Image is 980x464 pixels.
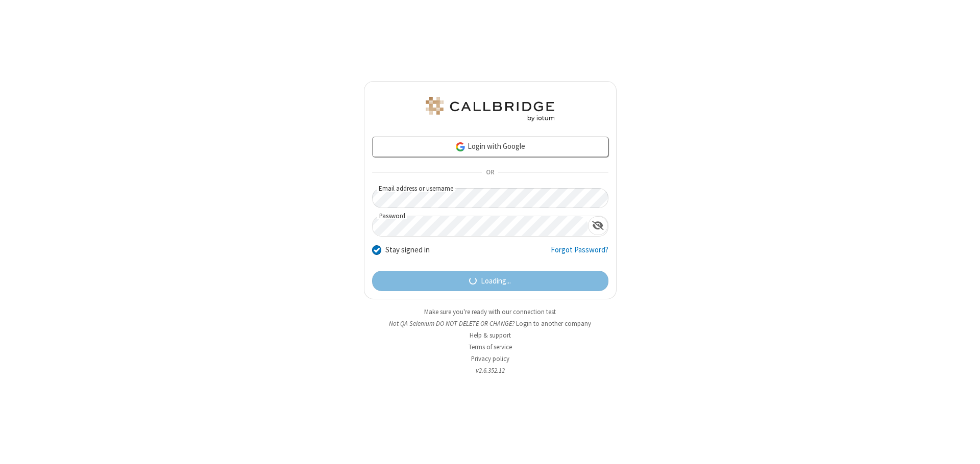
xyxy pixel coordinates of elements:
a: Login with Google [372,137,608,157]
a: Help & support [470,331,511,340]
li: v2.6.352.12 [364,366,617,375]
span: OR [482,166,498,180]
span: Loading... [481,275,511,287]
label: Stay signed in [385,244,430,256]
a: Make sure you're ready with our connection test [424,307,556,316]
button: Loading... [372,271,608,291]
a: Privacy policy [471,354,509,363]
a: Forgot Password? [551,244,608,264]
iframe: Chat [954,437,972,457]
a: Terms of service [469,343,512,351]
div: Show password [588,216,608,235]
input: Password [373,216,588,236]
button: Login to another company [516,319,591,328]
img: google-icon.png [455,141,466,152]
input: Email address or username [372,188,608,208]
img: QA Selenium DO NOT DELETE OR CHANGE [424,97,556,121]
li: Not QA Selenium DO NOT DELETE OR CHANGE? [364,319,617,328]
